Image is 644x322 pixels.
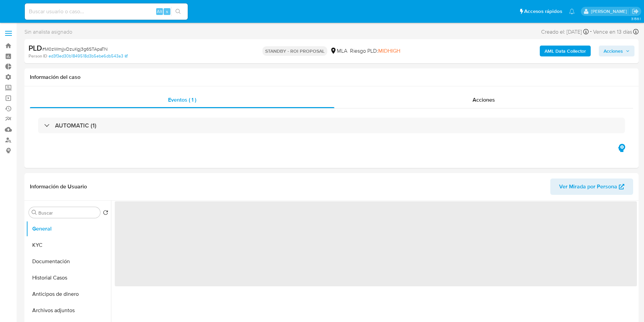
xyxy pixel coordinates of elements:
[541,27,589,36] div: Creado el: [DATE]
[24,28,72,36] span: Sin analista asignado
[26,302,111,319] button: Archivos adjuntos
[166,8,168,15] span: s
[26,253,111,270] button: Documentación
[26,286,111,302] button: Anticipos de dinero
[115,201,637,286] span: ‌
[550,179,633,195] button: Ver Mirada por Persona
[330,47,347,55] div: MLA
[103,210,108,217] button: Volver al orden por defecto
[42,46,108,52] span: # M0zWmjjvDzuKgj3g6STApaTN
[29,43,42,53] b: PLD
[590,27,592,36] span: -
[55,122,96,129] h3: AUTOMATIC (1)
[26,237,111,253] button: KYC
[38,210,97,216] input: Buscar
[350,47,400,55] span: Riesgo PLD:
[49,53,128,59] a: ed3f3ed30b1849518d3b5ebe6db543a3
[599,46,634,56] button: Acciones
[26,270,111,286] button: Historial Casos
[540,46,591,56] button: AML Data Collector
[38,118,625,133] div: AUTOMATIC (1)
[262,46,327,56] p: STANDBY - ROI PROPOSAL
[168,96,196,104] span: Eventos ( 1 )
[171,7,185,16] button: search-icon
[559,179,617,195] span: Ver Mirada por Persona
[29,53,47,59] b: Person ID
[604,46,623,56] span: Acciones
[545,46,586,56] b: AML Data Collector
[569,9,575,14] a: Notificaciones
[632,8,639,15] a: Salir
[32,210,37,215] button: Buscar
[591,8,629,15] p: gustavo.deseta@mercadolibre.com
[157,8,162,15] span: Alt
[26,221,111,237] button: General
[25,7,188,16] input: Buscar usuario o caso...
[30,183,87,190] h1: Información de Usuario
[378,47,400,55] span: MIDHIGH
[524,8,562,15] span: Accesos rápidos
[593,28,632,36] span: Vence en 13 días
[30,74,633,81] h1: Información del caso
[473,96,495,104] span: Acciones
